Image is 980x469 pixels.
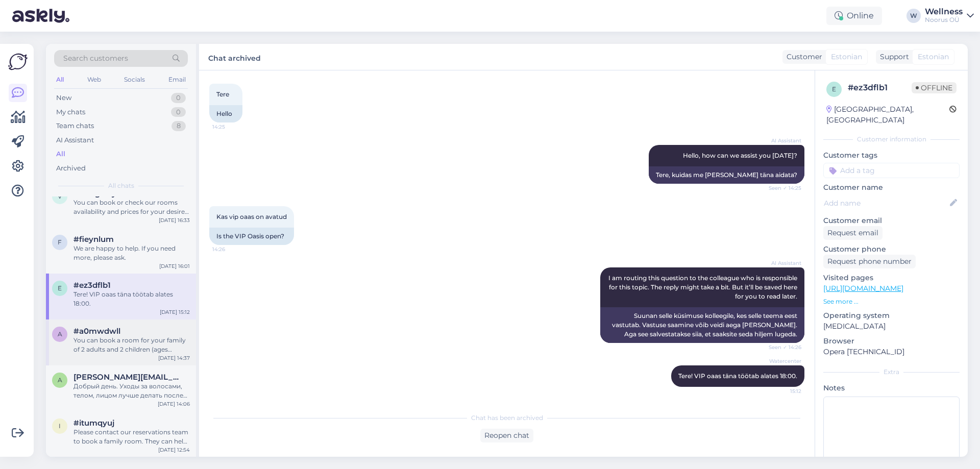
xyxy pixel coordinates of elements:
[782,52,822,62] div: Customer
[58,192,62,200] span: v
[58,376,62,384] span: a
[906,9,921,23] div: W
[56,107,85,117] div: My chats
[824,198,948,209] input: Add name
[8,52,28,71] img: Askly Logo
[763,343,801,351] span: Seen ✓ 14:26
[73,336,190,354] div: You can book a room for your family of 2 adults and 2 children (ages [DEMOGRAPHIC_DATA]) on our w...
[158,400,190,408] div: [DATE] 14:06
[108,181,134,190] span: All chats
[763,137,801,144] span: AI Assistant
[823,321,960,332] p: [MEDICAL_DATA]
[823,273,960,283] p: Visited pages
[608,274,799,300] span: I am routing this question to the colleague who is responsible for this topic. The reply might ta...
[63,53,128,64] span: Search customers
[54,73,66,86] div: All
[56,135,94,145] div: AI Assistant
[912,82,957,93] span: Offline
[649,166,804,184] div: Tere, kuidas me [PERSON_NAME] täna aidata?
[925,8,974,24] a: WellnessNoorus OÜ
[823,383,960,393] p: Notes
[683,152,797,159] span: Hello, how can we assist you [DATE]?
[209,105,242,122] div: Hello
[823,244,960,255] p: Customer phone
[73,235,114,244] span: #fieynlum
[678,372,797,380] span: Tere! VIP oaas täna töötab alates 18:00.
[208,50,261,64] label: Chat archived
[58,284,62,292] span: e
[59,422,61,430] span: i
[159,262,190,270] div: [DATE] 16:01
[763,184,801,192] span: Seen ✓ 14:25
[159,216,190,224] div: [DATE] 16:33
[763,387,801,395] span: 15:12
[158,354,190,362] div: [DATE] 14:37
[918,52,949,62] span: Estonian
[823,367,960,377] div: Extra
[212,123,251,131] span: 14:25
[73,244,190,262] div: We are happy to help. If you need more, please ask.
[471,413,543,423] span: Chat has been archived
[823,135,960,144] div: Customer information
[826,104,949,126] div: [GEOGRAPHIC_DATA], [GEOGRAPHIC_DATA]
[56,121,94,131] div: Team chats
[171,121,186,131] div: 8
[216,90,229,98] span: Tere
[823,336,960,347] p: Browser
[73,382,190,400] div: Добрый день. Уходы за волосами, телом, лицом лучше делать после посещение Спа. Так вы смоете весь...
[122,73,147,86] div: Socials
[831,52,862,62] span: Estonian
[216,213,287,220] span: Kas vip oaas on avatud
[823,215,960,226] p: Customer email
[73,428,190,446] div: Please contact our reservations team to book a family room. They can help with any online booking...
[171,107,186,117] div: 0
[823,310,960,321] p: Operating system
[763,357,801,365] span: Watercenter
[58,330,62,338] span: a
[823,226,883,240] div: Request email
[58,238,62,246] span: f
[480,429,533,442] div: Reopen chat
[73,198,190,216] div: You can book or check our rooms availability and prices for your desired dates at this link: [URL...
[158,446,190,454] div: [DATE] 12:54
[56,93,71,103] div: New
[166,73,188,86] div: Email
[212,245,251,253] span: 14:26
[848,82,912,94] div: # ez3dflb1
[73,418,114,428] span: #itumqyuj
[823,297,960,306] p: See more ...
[823,347,960,357] p: Opera [TECHNICAL_ID]
[73,290,190,308] div: Tere! VIP oaas täna töötab alates 18:00.
[73,373,180,382] span: anastassia.vladimirovna@gmail.com
[56,163,86,174] div: Archived
[209,228,294,245] div: Is the VIP Oasis open?
[823,255,916,268] div: Request phone number
[600,307,804,343] div: Suunan selle küsimuse kolleegile, kes selle teema eest vastutab. Vastuse saamine võib veidi aega ...
[763,259,801,267] span: AI Assistant
[826,7,882,25] div: Online
[823,150,960,161] p: Customer tags
[823,284,903,293] a: [URL][DOMAIN_NAME]
[85,73,103,86] div: Web
[925,8,963,16] div: Wellness
[73,281,111,290] span: #ez3dflb1
[832,85,836,93] span: e
[160,308,190,316] div: [DATE] 15:12
[73,327,120,336] span: #a0mwdwll
[56,149,65,159] div: All
[823,163,960,178] input: Add a tag
[876,52,909,62] div: Support
[171,93,186,103] div: 0
[925,16,963,24] div: Noorus OÜ
[823,182,960,193] p: Customer name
